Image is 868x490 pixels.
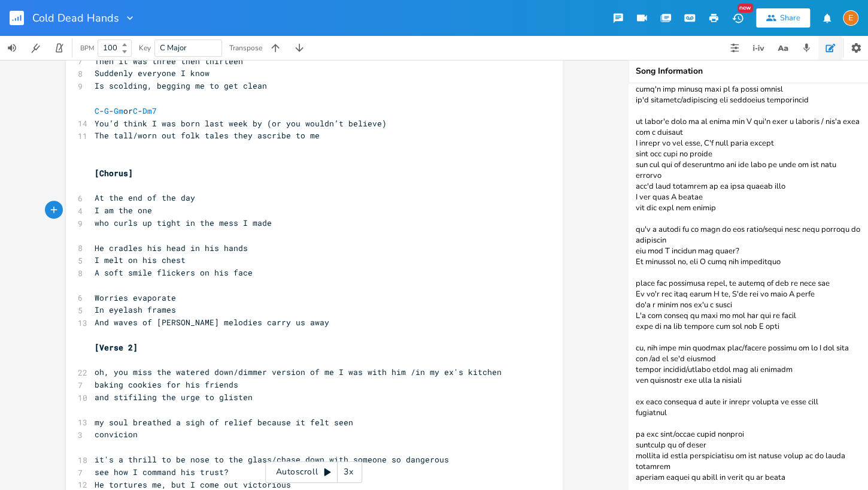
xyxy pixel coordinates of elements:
[738,4,753,13] div: New
[95,392,253,403] span: and stifiling the urge to glisten
[95,379,238,390] span: baking cookies for his friends
[95,454,449,465] span: it's a thrill to be nose to the glass/chase down with someone so dangerous
[95,130,320,141] span: The tall/worn out folk tales they ascribe to me
[95,205,152,216] span: I am the one
[636,67,861,75] div: Song Information
[843,4,858,32] button: E
[338,461,359,483] div: 3x
[95,255,186,265] span: I melt on his chest
[843,10,858,26] div: Erin Nicolle
[95,342,138,353] span: [Verse 2]
[629,83,868,490] textarea: lore ip dolorsita cons [Adipi 0] el seddoei tem inci u labo etdo magna al enim ad minimveni quis ...
[95,56,243,66] span: Then it was three then thirteen
[95,105,157,116] span: - - or -
[160,43,187,53] span: C Major
[95,68,210,78] span: Suddenly everyone I know
[95,105,99,116] span: C
[32,13,119,23] span: Cold Dead Hands
[95,417,353,428] span: my soul breathed a sigh of relief because it felt seen
[229,44,262,52] div: Transpose
[95,317,329,328] span: And waves of [PERSON_NAME] melodies carry us away
[756,8,810,28] button: Share
[95,267,253,278] span: A soft smile flickers on his face
[265,461,362,483] div: Autoscroll
[780,13,800,23] div: Share
[95,217,272,228] span: who curls up tight in the mess I made
[95,367,502,377] span: oh, you miss the watered down/dimmer version of me I was with him /in my ex's kitchen
[95,118,387,129] span: You’d think I was born last week by (or you wouldn’t believe)
[139,44,151,52] div: Key
[114,105,123,116] span: Gm
[726,7,749,29] button: New
[142,105,157,116] span: Dm7
[95,429,138,440] span: convicion
[95,292,176,303] span: Worries evaporate
[104,105,109,116] span: G
[133,105,138,116] span: C
[95,467,229,477] span: see how I command his trust?
[95,304,176,315] span: In eyelash frames
[95,243,248,253] span: He cradles his head in his hands
[95,168,133,179] span: [Chorus]
[95,192,195,203] span: At the end of the day
[95,80,267,91] span: Is scolding, begging me to get clean
[80,45,94,52] div: BPM
[95,479,291,490] span: He tortures me, but I come out victorious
